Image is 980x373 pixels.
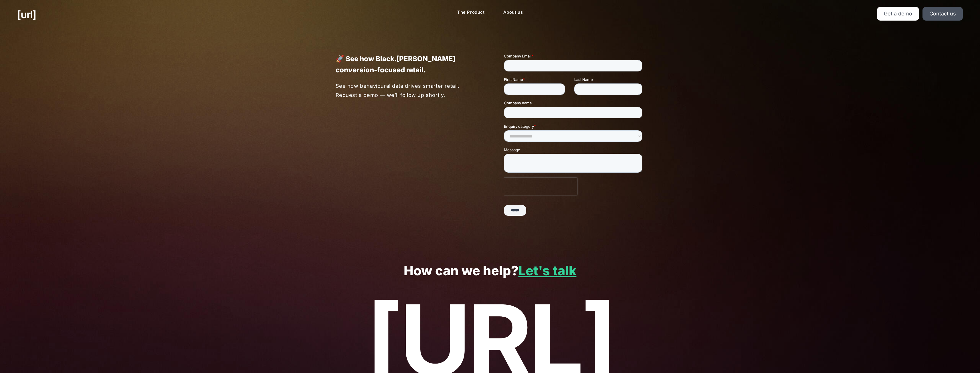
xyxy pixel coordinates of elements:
a: Let's talk [518,263,577,278]
a: Get a demo [877,7,919,21]
a: About us [499,7,528,18]
p: How can we help? [167,264,813,278]
a: Contact us [922,7,963,21]
p: See how behavioural data drives smarter retail. Request a demo — we’ll follow up shortly. [336,81,477,99]
a: The Product [453,7,489,18]
iframe: Form 1 [504,53,645,226]
a: [URL] [17,7,36,22]
p: 🚀 See how Black.[PERSON_NAME] conversion-focused retail. [336,53,476,75]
